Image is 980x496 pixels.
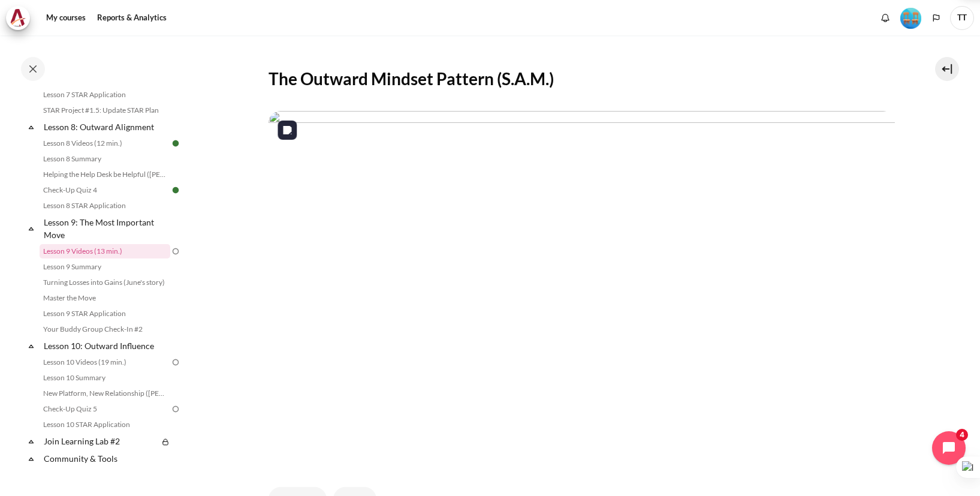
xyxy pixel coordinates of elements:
img: Done [170,185,181,196]
a: Lesson 10 Summary [40,371,170,385]
h2: The Outward Mindset Pattern (S.A.M.) [269,68,895,89]
a: Lesson 10: Outward Influence [42,338,170,354]
span: Collapse [25,121,37,133]
a: Level #4 [895,7,926,29]
a: Community & Tools [42,450,170,467]
img: Architeck [10,9,26,27]
a: Architeck Architeck [6,6,36,30]
a: Lesson 8 STAR Application [40,199,170,213]
span: Collapse [25,435,37,447]
a: Helping the Help Desk be Helpful ([PERSON_NAME] Story) [40,167,170,182]
div: Level #4 [900,7,921,29]
div: Show notification window with no new notifications [876,9,894,27]
a: Master the Move [40,291,170,305]
a: New Platform, New Relationship ([PERSON_NAME] Story) [40,386,170,401]
a: Lesson 8 Videos (12 min.) [40,136,170,151]
span: Collapse [25,340,37,352]
a: Check-Up Quiz 4 [40,183,170,197]
a: User menu [950,6,974,30]
a: Lesson 9 Videos (13 min.) [40,244,170,258]
a: Lesson 10 Videos (19 min.) [40,355,170,369]
img: Level #4 [900,8,921,29]
span: Collapse [25,453,37,465]
a: Lesson 8 Summary [40,152,170,166]
a: Lesson 7 STAR Application [40,88,170,102]
a: Join Learning Lab #2 [42,433,158,449]
a: Lesson 9 Summary [40,260,170,274]
img: To do [170,357,181,368]
a: My courses [42,6,90,30]
span: TT [950,6,974,30]
img: To do [170,404,181,414]
a: Lesson 10 STAR Application [40,417,170,432]
a: Lesson 8: Outward Alignment [42,119,170,135]
a: Reports & Analytics [93,6,171,30]
a: Check-Up Quiz 5 [40,402,170,416]
a: Lesson 9: The Most Important Move [42,214,170,243]
a: STAR Project #1.5: Update STAR Plan [40,103,170,118]
a: Lesson 9 STAR Application [40,306,170,321]
span: Collapse [25,223,37,235]
a: Turning Losses into Gains (June's story) [40,275,170,290]
img: To do [170,246,181,257]
button: Languages [927,9,945,27]
img: Done [170,138,181,149]
a: Your Buddy Group Check-In #2 [40,322,170,336]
